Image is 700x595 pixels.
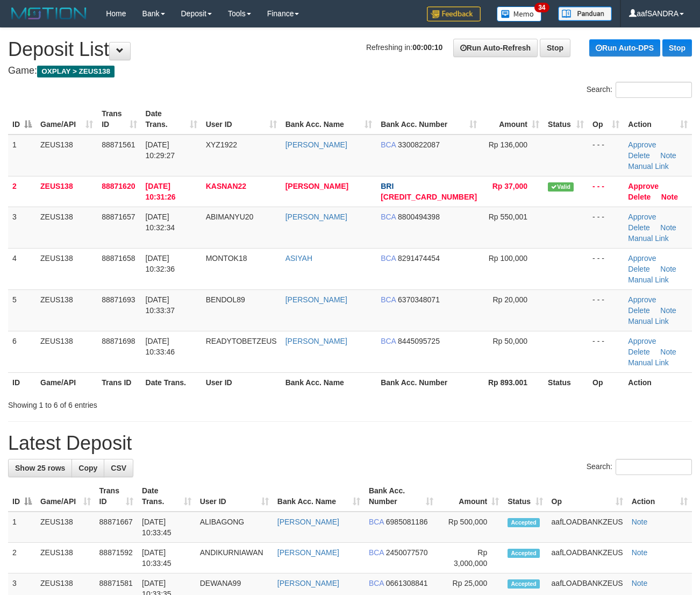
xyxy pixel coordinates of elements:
th: Game/API [36,372,97,392]
span: 88871658 [102,254,135,263]
td: Rp 500,000 [438,512,503,543]
th: Trans ID: activate to sort column ascending [95,481,138,512]
span: 88871693 [102,295,135,304]
td: 1 [8,512,36,543]
a: Delete [628,151,649,160]
span: 88871620 [102,182,135,190]
td: 2 [8,543,36,573]
span: Copy 3300822087 to clipboard [398,140,440,149]
th: Bank Acc. Name: activate to sort column ascending [273,481,365,512]
span: Copy 346601054124530 to clipboard [381,193,477,201]
span: Valid transaction [548,182,574,192]
a: Approve [628,140,656,149]
td: 2 [8,176,36,207]
a: [PERSON_NAME] [277,548,339,557]
td: 3 [8,207,36,248]
span: 34 [534,3,549,12]
span: Copy 6370348071 to clipboard [398,295,440,304]
a: Note [661,193,678,201]
span: [DATE] 10:32:34 [146,212,175,232]
span: BCA [381,295,396,304]
a: [PERSON_NAME] [285,337,347,345]
td: - - - [588,289,624,331]
th: Status: activate to sort column ascending [544,104,588,134]
td: 5 [8,289,36,331]
th: Op: activate to sort column ascending [547,481,627,512]
a: Stop [540,39,570,57]
a: [PERSON_NAME] [277,579,339,587]
h4: Game: [8,66,692,76]
span: BCA [369,548,384,557]
span: BRI [381,182,394,190]
th: Game/API: activate to sort column ascending [36,481,95,512]
th: Date Trans. [141,372,202,392]
a: [PERSON_NAME] [285,140,347,149]
a: Manual Link [628,317,669,325]
td: 1 [8,134,36,176]
span: Accepted [508,579,540,589]
td: - - - [588,248,624,289]
th: Action: activate to sort column ascending [627,481,692,512]
span: Accepted [508,549,540,558]
th: Rp 893.001 [481,372,544,392]
span: CSV [111,464,126,472]
span: Copy 6985081186 to clipboard [386,518,428,526]
span: Copy 2450077570 to clipboard [386,548,428,557]
span: ABIMANYU20 [206,212,254,221]
a: Run Auto-DPS [589,39,660,56]
td: ZEUS138 [36,512,95,543]
th: Date Trans.: activate to sort column ascending [141,104,202,134]
span: Rp 136,000 [489,140,527,149]
span: Refreshing in: [366,43,442,52]
th: Trans ID: activate to sort column ascending [97,104,141,134]
a: Approve [628,212,656,221]
span: 88871698 [102,337,135,345]
h1: Deposit List [8,39,692,60]
a: Approve [628,182,659,190]
th: Trans ID [97,372,141,392]
td: - - - [588,331,624,372]
td: 88871667 [95,512,138,543]
a: Run Auto-Refresh [453,39,538,57]
span: Show 25 rows [15,464,65,472]
th: ID [8,372,36,392]
span: Copy 8800494398 to clipboard [398,212,440,221]
th: Action: activate to sort column ascending [624,104,692,134]
a: Show 25 rows [8,459,72,477]
td: - - - [588,176,624,207]
a: [PERSON_NAME] [277,518,339,526]
img: Button%20Memo.svg [497,6,542,22]
td: ALIBAGONG [196,512,273,543]
td: [DATE] 10:33:45 [138,512,196,543]
th: Bank Acc. Number: activate to sort column ascending [376,104,481,134]
th: User ID: activate to sort column ascending [202,104,281,134]
span: 88871561 [102,140,135,149]
span: 88871657 [102,212,135,221]
td: ZEUS138 [36,289,97,331]
a: Note [632,548,648,557]
a: Delete [628,193,651,201]
a: Note [660,223,676,232]
a: [PERSON_NAME] [285,182,348,190]
th: ID: activate to sort column descending [8,481,36,512]
span: Rp 100,000 [489,254,527,263]
th: User ID: activate to sort column ascending [196,481,273,512]
a: Manual Link [628,162,669,171]
span: BCA [381,337,396,345]
a: Note [660,348,676,356]
strong: 00:00:10 [412,43,442,52]
a: Note [632,518,648,526]
td: 88871592 [95,543,138,573]
td: ZEUS138 [36,134,97,176]
a: Note [660,151,676,160]
span: XYZ1922 [206,140,237,149]
td: 6 [8,331,36,372]
a: Approve [628,254,656,263]
span: Copy 8291474454 to clipboard [398,254,440,263]
th: Bank Acc. Name: activate to sort column ascending [281,104,376,134]
td: [DATE] 10:33:45 [138,543,196,573]
img: Feedback.jpg [427,6,481,22]
a: Approve [628,295,656,304]
th: Amount: activate to sort column ascending [438,481,503,512]
td: aafLOADBANKZEUS [547,543,627,573]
